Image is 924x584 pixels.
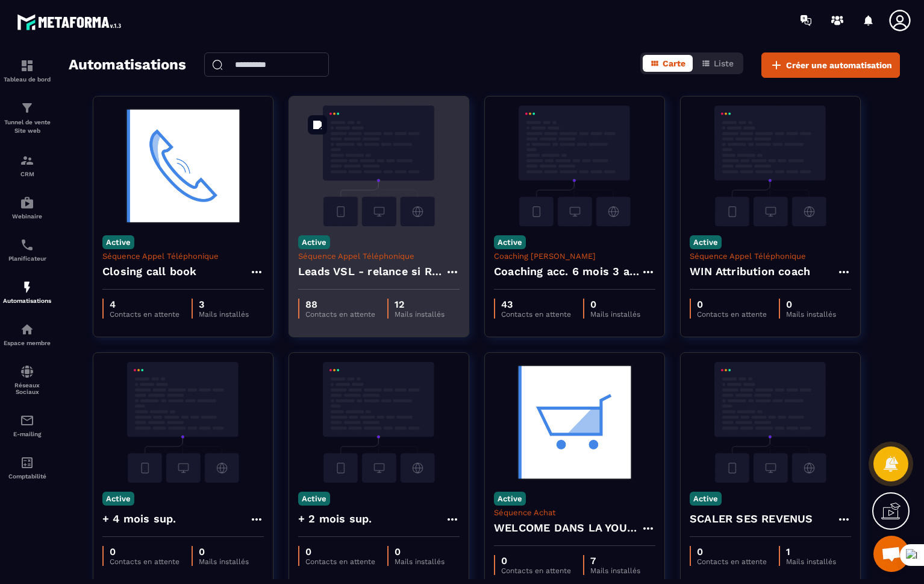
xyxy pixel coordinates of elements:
p: 0 [110,546,179,557]
p: Webinaire [3,213,51,220]
button: Créer une automatisation [761,52,900,78]
p: 88 [305,299,375,310]
a: automationsautomationsWebinaire [3,186,51,229]
p: Contacts en attente [305,557,375,566]
img: automation-background [494,362,655,483]
button: Carte [643,55,693,72]
p: Active [494,235,526,249]
p: Active [298,235,330,249]
p: Automatisations [3,297,51,304]
img: automation-background [690,362,851,483]
p: Active [102,235,134,249]
p: E-mailing [3,431,51,437]
p: Mails installés [590,310,640,319]
a: automationsautomationsAutomatisations [3,271,51,313]
div: Mở cuộc trò chuyện [873,536,910,572]
p: Mails installés [786,557,836,566]
p: Planificateur [3,255,51,262]
p: Contacts en attente [501,310,571,319]
span: Liste [714,59,734,68]
img: automations [20,280,34,294]
a: schedulerschedulerPlanificateur [3,229,51,271]
img: email [20,413,34,428]
p: 0 [786,299,836,310]
img: formation [20,101,34,115]
a: formationformationTableau de bord [3,49,51,92]
p: Mails installés [395,310,445,319]
img: automations [20,322,34,337]
p: 0 [199,546,249,557]
p: Active [102,492,134,506]
a: social-networksocial-networkRéseaux Sociaux [3,355,51,404]
p: 0 [395,546,445,557]
img: automation-background [102,106,264,226]
p: 0 [697,299,767,310]
p: CRM [3,171,51,177]
img: automation-background [102,362,264,483]
img: scheduler [20,238,34,252]
p: Séquence Achat [494,508,655,517]
h4: + 4 mois sup. [102,510,176,527]
p: 7 [590,555,640,567]
img: automations [20,195,34,210]
p: Coaching [PERSON_NAME] [494,252,655,261]
a: emailemailE-mailing [3,404,51,446]
p: Contacts en attente [110,310,179,319]
p: Mails installés [199,310,249,319]
p: Tableau de bord [3,76,51,83]
p: 0 [590,299,640,310]
h4: Closing call book [102,263,196,280]
img: formation [20,153,34,168]
p: Tunnel de vente Site web [3,118,51,135]
p: 0 [305,546,375,557]
p: 0 [501,555,571,567]
img: accountant [20,455,34,470]
p: Mails installés [590,567,640,575]
h4: Coaching acc. 6 mois 3 appels [494,263,641,280]
h4: WIN Attribution coach [690,263,810,280]
p: Active [690,235,722,249]
img: automation-background [494,106,655,226]
p: Séquence Appel Téléphonique [298,252,460,261]
p: Active [690,492,722,506]
p: Contacts en attente [501,567,571,575]
a: accountantaccountantComptabilité [3,446,51,489]
img: formation [20,59,34,73]
p: Mails installés [786,310,836,319]
p: Séquence Appel Téléphonique [102,252,264,261]
h4: Leads VSL - relance si RDV non pris [298,263,445,280]
p: Contacts en attente [697,557,767,566]
span: Carte [663,59,685,68]
a: formationformationCRM [3,144,51,186]
p: 43 [501,299,571,310]
p: Contacts en attente [110,557,179,566]
a: formationformationTunnel de vente Site web [3,92,51,144]
h4: SCALER SES REVENUS [690,510,813,527]
p: Active [494,492,526,506]
h2: Automatisations [69,52,186,78]
p: 4 [110,299,179,310]
p: Mails installés [199,557,249,566]
p: Contacts en attente [305,310,375,319]
p: Espace membre [3,340,51,346]
a: automationsautomationsEspace membre [3,313,51,355]
p: Réseaux Sociaux [3,382,51,395]
p: Active [298,492,330,506]
p: 3 [199,299,249,310]
p: 0 [697,546,767,557]
p: Mails installés [395,557,445,566]
p: 12 [395,299,445,310]
p: Contacts en attente [697,310,767,319]
p: 1 [786,546,836,557]
img: automation-background [690,106,851,226]
img: automation-background [298,106,460,226]
h4: WELCOME DANS LA YOUGC ACADEMY [494,519,641,536]
img: automation-background [298,362,460,483]
button: Liste [694,55,741,72]
h4: + 2 mois sup. [298,510,372,527]
img: logo [17,11,125,33]
p: Séquence Appel Téléphonique [690,252,851,261]
img: social-network [20,364,34,379]
span: Créer une automatisation [786,59,892,71]
p: Comptabilité [3,473,51,480]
